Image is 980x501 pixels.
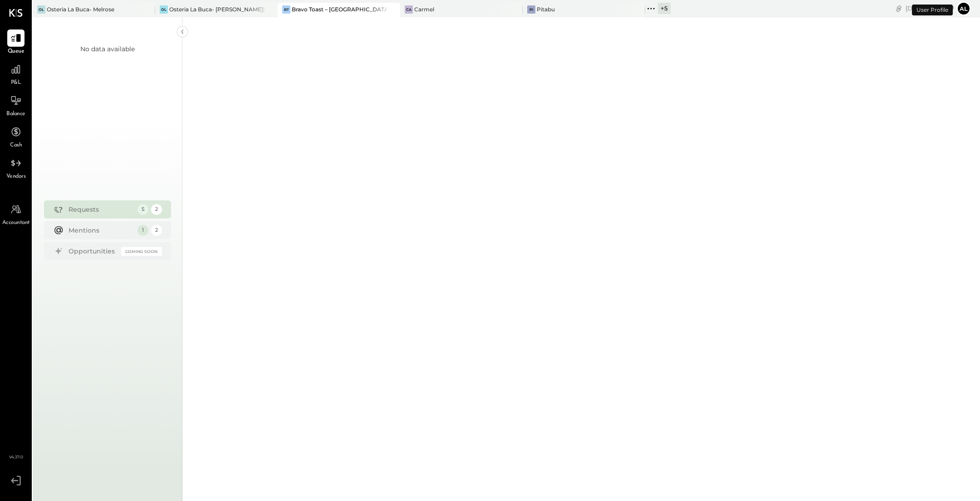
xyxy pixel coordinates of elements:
div: [DATE] [906,4,954,13]
a: P&L [0,61,31,87]
div: 2 [151,204,162,215]
button: Al [956,1,971,16]
div: BT [282,5,290,14]
div: OL [160,5,168,14]
div: 1 [137,225,148,236]
a: Cash [0,123,31,150]
div: Pi [527,5,535,14]
div: Osteria La Buca- [PERSON_NAME][GEOGRAPHIC_DATA] [169,5,264,13]
span: Balance [6,110,25,118]
span: P&L [11,79,21,87]
a: Balance [0,92,31,118]
div: Opportunities [69,247,117,256]
a: Accountant [0,201,31,227]
div: 2 [151,225,162,236]
div: Mentions [69,226,133,235]
div: Bravo Toast – [GEOGRAPHIC_DATA] [292,5,387,13]
span: Vendors [6,173,26,181]
div: + 5 [658,3,671,14]
span: Accountant [2,219,30,227]
div: Pitabu [537,5,555,13]
div: No data available [80,44,135,54]
div: User Profile [912,5,953,15]
div: Requests [69,205,133,214]
div: Carmel [414,5,434,13]
span: Cash [10,141,22,150]
div: Osteria La Buca- Melrose [47,5,114,13]
span: Queue [8,48,24,56]
div: Ca [405,5,413,14]
a: Queue [0,29,31,56]
div: OL [37,5,45,14]
div: 5 [137,204,148,215]
a: Vendors [0,155,31,181]
div: copy link [894,4,903,13]
div: Coming Soon [121,247,162,256]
